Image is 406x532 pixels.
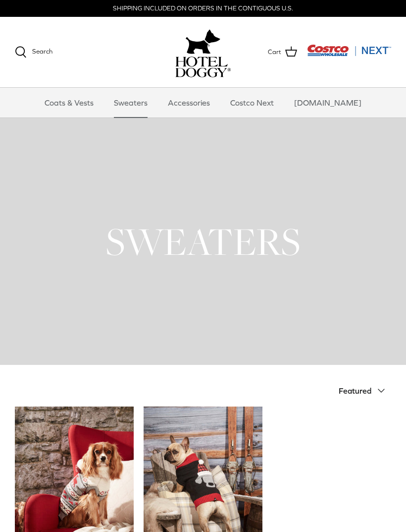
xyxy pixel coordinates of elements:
[285,88,370,118] a: [DOMAIN_NAME]
[339,380,391,402] button: Featured
[268,47,281,58] span: Cart
[307,44,391,57] img: Costco Next
[307,51,391,58] a: Visit Costco Next
[36,88,102,118] a: Coats & Vests
[105,88,156,118] a: Sweaters
[268,46,297,59] a: Cart
[159,88,219,118] a: Accessories
[186,27,220,57] img: hoteldoggy.com
[175,27,231,77] a: hoteldoggy.com hoteldoggycom
[15,46,52,58] a: Search
[32,48,52,55] span: Search
[175,57,231,77] img: hoteldoggycom
[15,217,391,266] h1: SWEATERS
[339,386,371,395] span: Featured
[221,88,283,118] a: Costco Next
